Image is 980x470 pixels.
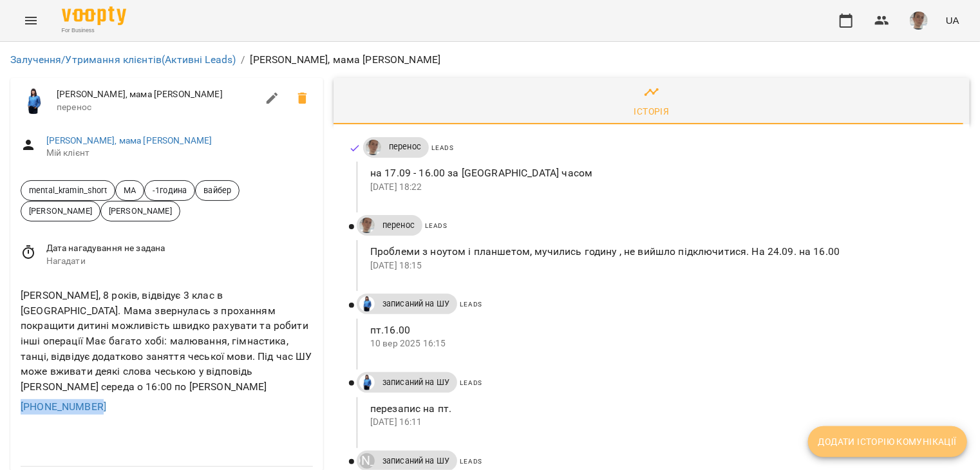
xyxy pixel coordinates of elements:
span: записаний на ШУ [375,455,457,467]
div: Історія [634,104,670,119]
span: перенос [57,101,257,114]
span: вайбер [196,184,239,196]
p: [DATE] 16:11 [370,416,949,429]
img: ДТ УКР Колоша Катерина https://us06web.zoom.us/j/84976667317 [366,140,381,155]
li: / [241,52,245,68]
span: Додати історію комунікації [818,434,957,449]
span: МА [116,184,144,196]
a: [PERSON_NAME], мама [PERSON_NAME] [46,135,212,146]
span: [PERSON_NAME] [21,205,100,217]
span: mental_kramin_short [21,184,115,196]
span: записаний на ШУ [375,298,457,310]
div: [PERSON_NAME], 8 років, відвідує 3 клас в [GEOGRAPHIC_DATA]. Мама звернулась з проханням покращит... [18,285,316,397]
span: UA [946,14,959,27]
span: Leads [425,222,448,229]
span: перенос [375,220,422,231]
button: Menu [15,5,46,36]
span: For Business [62,26,126,35]
img: Voopty Logo [62,6,126,25]
p: пт.16.00 [370,323,949,338]
p: перезапис на пт. [370,401,949,417]
span: Leads [460,301,482,308]
span: [PERSON_NAME] [101,205,180,217]
span: [PERSON_NAME], мама [PERSON_NAME] [57,88,257,101]
button: Додати історію комунікації [808,426,967,457]
img: Дащенко Аня [21,88,46,114]
p: [DATE] 18:15 [370,259,949,272]
a: Залучення/Утримання клієнтів(Активні Leads) [10,53,236,66]
p: Проблеми з ноутом і планшетом, мучились годину , не вийшло підключитися. На 24.09. на 16.00 [370,244,949,259]
a: [PERSON_NAME] [357,453,375,469]
span: перенос [381,141,429,153]
img: Дащенко Аня [359,375,375,390]
span: -1година [145,184,194,196]
a: Дащенко Аня [357,296,375,312]
span: Leads [431,144,454,151]
p: на 17.09 - 16.00 за [GEOGRAPHIC_DATA] часом [370,165,949,181]
nav: breadcrumb [10,52,970,68]
p: 10 вер 2025 16:15 [370,337,949,350]
span: Дата нагадування не задана [46,242,313,255]
img: ДТ УКР Колоша Катерина https://us06web.zoom.us/j/84976667317 [359,218,375,233]
span: записаний на ШУ [375,377,457,388]
span: Leads [460,379,482,386]
p: [PERSON_NAME], мама [PERSON_NAME] [250,52,441,68]
a: Дащенко Аня [357,375,375,390]
span: Мій клієнт [46,147,313,160]
button: UA [941,8,965,32]
p: [DATE] 18:22 [370,181,949,194]
a: ДТ УКР Колоша Катерина https://us06web.zoom.us/j/84976667317 [357,218,375,233]
img: 4dd45a387af7859874edf35ff59cadb1.jpg [910,12,928,30]
span: Нагадати [46,255,313,268]
img: Дащенко Аня [359,296,375,312]
span: Leads [460,458,482,465]
div: [PERSON_NAME] [359,453,375,469]
a: [PHONE_NUMBER] [21,400,106,413]
a: ДТ УКР Колоша Катерина https://us06web.zoom.us/j/84976667317 [363,140,381,155]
